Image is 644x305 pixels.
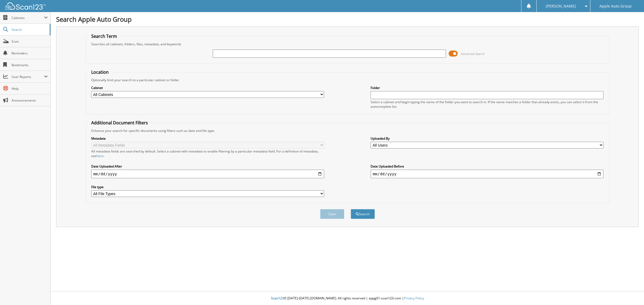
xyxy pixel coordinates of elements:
[461,52,485,56] span: Advanced Search
[371,136,603,141] label: Uploaded By
[320,209,344,219] button: Clear
[12,16,44,20] span: Cabinets
[56,15,639,24] h1: Search Apple Auto Group
[51,292,644,305] div: © [DATE]-[DATE] [DOMAIN_NAME]. All rights reserved | appg01-scan123-com |
[371,164,603,169] label: Date Uploaded Before
[371,170,603,178] input: end
[89,33,120,39] legend: Search Term
[12,75,44,79] span: User Reports
[371,85,603,90] label: Folder
[371,100,603,109] div: Select a cabinet and begin typing the name of the folder you want to search in. If the name match...
[404,296,424,300] a: Privacy Policy
[97,154,104,158] a: here
[91,164,324,169] label: Date Uploaded After
[91,136,324,141] label: Metadata
[91,149,324,158] div: All metadata fields are searched by default. Select a cabinet with metadata to enable filtering b...
[91,170,324,178] input: start
[271,296,284,300] span: Scan123
[89,69,111,75] legend: Location
[89,128,606,133] div: Enhance your search for specific documents using filters such as date and file type.
[12,27,47,32] span: Search
[89,42,606,46] div: Searches all cabinets, folders, files, metadata, and keywords
[89,78,606,82] div: Optionally limit your search to a particular cabinet or folder
[12,63,48,67] span: Bookmarks
[91,85,324,90] label: Cabinet
[89,120,151,126] legend: Additional Document Filters
[12,86,48,91] span: Help
[12,98,48,103] span: Announcements
[546,5,576,8] span: [PERSON_NAME]
[91,185,324,189] label: File type
[351,209,375,219] button: Search
[5,2,46,10] img: scan123-logo-white.svg
[12,39,48,44] span: Scan
[599,5,632,8] span: Apple Auto Group
[12,51,48,55] span: Reminders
